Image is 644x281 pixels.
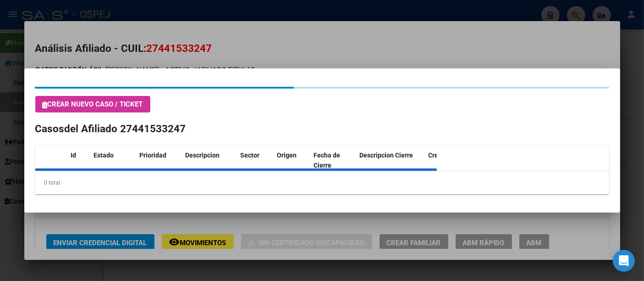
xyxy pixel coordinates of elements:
datatable-header-cell: Creado [425,146,471,176]
span: Estado [94,152,114,159]
div: Open Intercom Messenger [613,250,635,272]
span: Descripcion [186,152,220,159]
span: Origen [277,152,297,159]
datatable-header-cell: Id [67,146,90,176]
span: Id [71,152,77,159]
datatable-header-cell: Origen [274,146,310,176]
datatable-header-cell: Sector [237,146,274,176]
button: Crear nuevo caso / ticket [35,96,150,112]
datatable-header-cell: Estado [90,146,136,176]
span: Creado [429,152,450,159]
span: Crear nuevo caso / ticket [43,100,143,108]
datatable-header-cell: Descripcion Cierre [356,146,425,176]
span: Fecha de Cierre [314,152,341,169]
datatable-header-cell: Fecha de Cierre [310,146,356,176]
h2: Casos [35,121,609,137]
span: Prioridad [140,152,167,159]
datatable-header-cell: Prioridad [136,146,182,176]
span: Descripcion Cierre [360,152,413,159]
datatable-header-cell: Descripcion [182,146,237,176]
span: Sector [241,152,260,159]
div: 0 total [35,171,609,194]
span: del Afiliado 27441533247 [65,123,186,135]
